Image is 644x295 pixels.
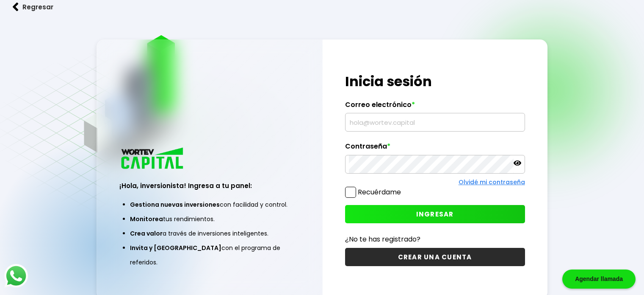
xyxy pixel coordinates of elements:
label: Recuérdame [358,187,401,197]
button: INGRESAR [345,205,525,223]
li: con el programa de referidos. [130,241,289,270]
img: logo_wortev_capital [119,146,186,171]
input: hola@wortev.capital [349,113,521,131]
span: Monitorea [130,215,163,223]
label: Correo electrónico [345,101,525,113]
span: Crea valor [130,229,163,238]
span: INGRESAR [416,210,454,219]
p: ¿No te has registrado? [345,234,525,244]
h3: ¡Hola, inversionista! Ingresa a tu panel: [119,181,299,191]
button: CREAR UNA CUENTA [345,248,525,266]
span: Invita y [GEOGRAPHIC_DATA] [130,244,221,252]
label: Contraseña [345,142,525,155]
li: tus rendimientos. [130,212,289,226]
li: a través de inversiones inteligentes. [130,226,289,241]
img: logos_whatsapp-icon.242b2217.svg [4,264,28,288]
div: Agendar llamada [562,270,636,289]
img: flecha izquierda [13,3,19,11]
h1: Inicia sesión [345,71,525,92]
li: con facilidad y control. [130,197,289,212]
a: Olvidé mi contraseña [459,178,525,186]
a: ¿No te has registrado?CREAR UNA CUENTA [345,234,525,266]
span: Gestiona nuevas inversiones [130,200,220,209]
